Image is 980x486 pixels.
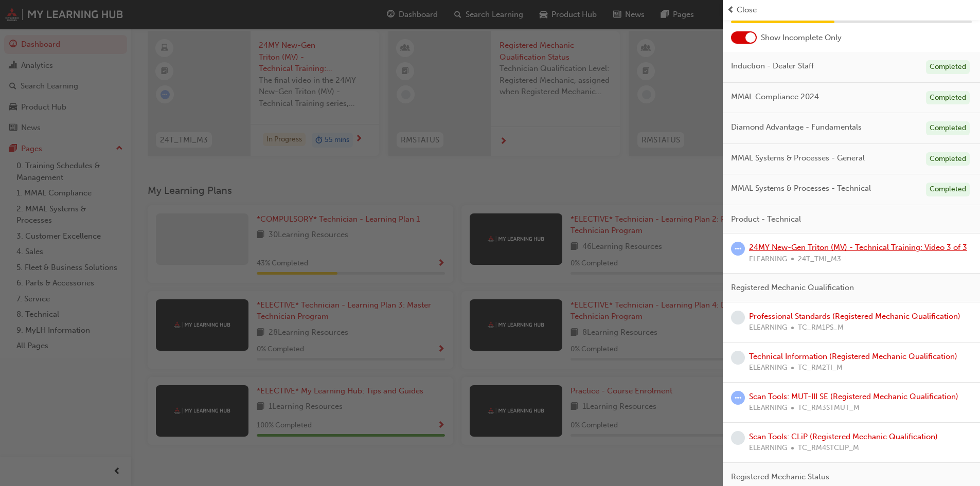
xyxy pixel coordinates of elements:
a: Scan Tools: CLiP (Registered Mechanic Qualification) [749,432,938,441]
button: prev-iconClose [727,4,976,16]
span: MMAL Compliance 2024 [731,91,819,103]
span: Registered Mechanic Status [731,471,829,483]
span: ELEARNING [749,362,787,374]
span: MMAL Systems & Processes - Technical [731,183,871,194]
a: 24MY New-Gen Triton (MV) - Technical Training: Video 3 of 3 [749,243,967,252]
div: Completed [926,121,970,135]
span: learningRecordVerb_ATTEMPT-icon [731,242,745,256]
div: Completed [926,60,970,74]
span: MMAL Systems & Processes - General [731,152,865,164]
span: TC_RM3STMUT_M [798,402,860,414]
a: Professional Standards (Registered Mechanic Qualification) [749,312,960,321]
span: learningRecordVerb_ATTEMPT-icon [731,391,745,405]
span: ELEARNING [749,254,787,265]
span: Diamond Advantage - Fundamentals [731,121,862,133]
span: Registered Mechanic Qualification [731,282,854,294]
span: learningRecordVerb_NONE-icon [731,351,745,365]
a: Scan Tools: MUT-III SE (Registered Mechanic Qualification) [749,392,958,401]
span: TC_RM1PS_M [798,322,844,334]
div: Completed [926,152,970,166]
span: Induction - Dealer Staff [731,60,814,72]
div: Completed [926,91,970,105]
span: TC_RM4STCLIP_M [798,442,859,454]
div: Completed [926,183,970,196]
span: prev-icon [727,4,735,16]
span: Show Incomplete Only [761,32,842,44]
span: Close [737,4,757,16]
span: learningRecordVerb_NONE-icon [731,311,745,325]
span: 24T_TMI_M3 [798,254,841,265]
span: ELEARNING [749,442,787,454]
span: learningRecordVerb_NONE-icon [731,431,745,445]
span: ELEARNING [749,322,787,334]
a: Technical Information (Registered Mechanic Qualification) [749,352,957,361]
span: Product - Technical [731,213,801,225]
span: ELEARNING [749,402,787,414]
span: TC_RM2TI_M [798,362,843,374]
